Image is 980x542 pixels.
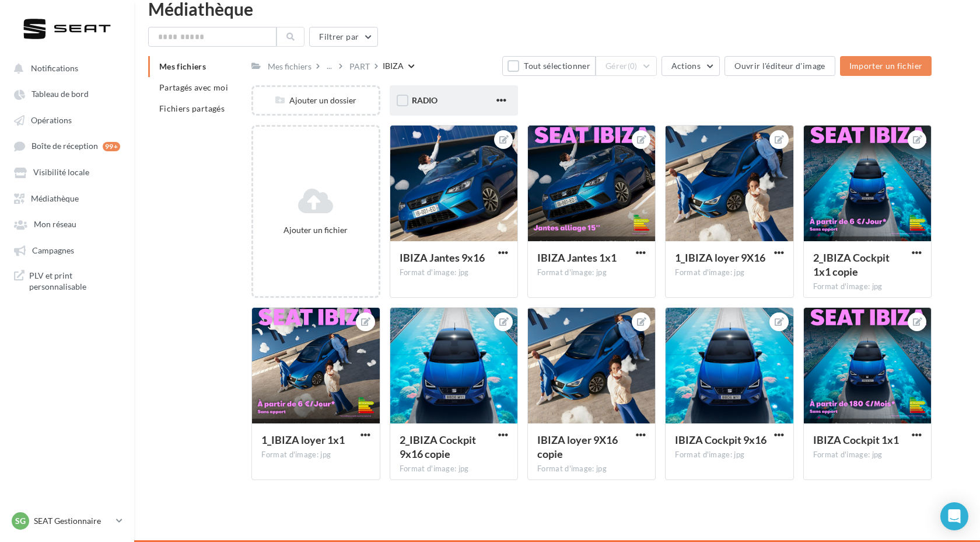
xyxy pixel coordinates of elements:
span: Tableau de bord [32,89,89,99]
div: Open Intercom Messenger [940,502,968,530]
div: Format d'image: jpg [537,267,646,278]
a: Tableau de bord [7,83,127,104]
a: SG SEAT Gestionnaire [9,510,125,532]
span: SG [15,515,26,527]
div: Ajouter un fichier [258,224,373,236]
div: Format d'image: jpg [261,450,370,460]
span: IBIZA Cockpit 9x16 [675,433,766,446]
span: PLV et print personnalisable [29,270,120,293]
span: Notifications [31,63,78,73]
span: 2_IBIZA Cockpit 1x1 copie [813,251,890,278]
div: PART [349,61,370,72]
div: Format d'image: jpg [537,464,646,474]
span: IBIZA loyer 9X16 copie [537,433,618,460]
button: Ouvrir l'éditeur d'image [724,56,835,76]
span: Mon réseau [34,220,76,230]
a: Campagnes [7,239,127,260]
span: Visibilité locale [33,168,89,178]
span: IBIZA Jantes 1x1 [537,251,617,264]
div: Ajouter un dossier [253,95,378,106]
span: (0) [628,61,638,71]
a: Visibilité locale [7,161,127,182]
span: Opérations [31,115,72,125]
span: RADIO [412,95,437,105]
button: Importer un fichier [840,56,932,76]
span: Actions [671,61,701,71]
div: Format d'image: jpg [400,464,508,474]
span: IBIZA Cockpit 1x1 [813,433,899,446]
p: SEAT Gestionnaire [34,515,111,527]
span: Mes fichiers [159,61,206,71]
div: ... [324,58,334,74]
span: Campagnes [32,245,74,255]
span: Fichiers partagés [159,103,225,113]
div: 99+ [103,142,120,151]
div: Mes fichiers [268,61,311,72]
button: Notifications [7,57,123,78]
button: Filtrer par [309,27,378,47]
button: Tout sélectionner [502,56,596,76]
span: 1_IBIZA loyer 1x1 [261,433,345,446]
a: Mon réseau [7,213,127,234]
a: PLV et print personnalisable [7,265,127,297]
a: Boîte de réception 99+ [7,135,127,157]
div: Format d'image: jpg [675,267,783,278]
span: 2_IBIZA Cockpit 9x16 copie [400,433,476,460]
span: Boîte de réception [32,141,98,151]
div: Format d'image: jpg [400,267,508,278]
span: 1_IBIZA loyer 9X16 [675,251,765,264]
span: Médiathèque [31,193,79,203]
span: IBIZA Jantes 9x16 [400,251,485,264]
div: IBIZA [383,60,404,72]
div: Format d'image: jpg [813,282,922,292]
span: Partagés avec moi [159,82,228,92]
button: Gérer(0) [596,56,657,76]
div: Format d'image: jpg [675,450,783,460]
a: Médiathèque [7,187,127,209]
button: Actions [661,56,720,76]
div: Format d'image: jpg [813,450,922,460]
span: Importer un fichier [849,61,923,71]
a: Opérations [7,109,127,130]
